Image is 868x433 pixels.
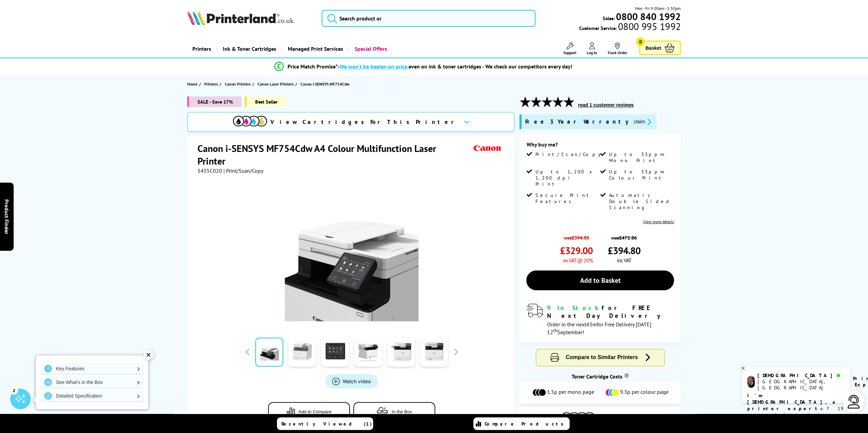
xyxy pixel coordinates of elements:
[609,169,673,181] span: Up to 33ppm Colour Print
[526,304,674,335] div: modal_delivery
[561,412,595,423] img: Cartridges
[607,244,640,257] span: £394.80
[519,373,681,380] div: Toner Cartridge Costs
[619,234,637,241] strike: £472.86
[285,188,418,321] img: Canon i-SENSYS MF754Cdw Thumbnail
[609,192,673,211] span: Automatic Double Sided Scanning
[643,219,674,224] a: View more details
[576,102,635,108] button: read 1 customer reviews
[258,80,295,88] a: Canon Laser Printers
[747,376,755,388] img: chris-livechat.png
[645,43,661,52] span: Basket
[204,80,218,88] span: Printers
[144,350,153,360] div: ✕
[747,392,837,412] b: I'm [DEMOGRAPHIC_DATA], a printer expert
[225,80,251,88] span: Canon Printers
[187,40,216,58] a: Printers
[526,141,674,151] div: Why buy me?
[277,417,373,430] a: Recently Viewed (1)
[624,373,629,378] sup: Cost per page
[547,304,674,320] div: for FREE Next Day Delivery
[485,421,567,427] span: Compare Products
[41,363,143,374] a: Key Features
[553,327,557,334] sup: th
[609,151,673,164] span: Up to 33ppm Mono Print
[563,43,576,55] a: Support
[348,40,392,58] a: Special Offers
[197,167,222,174] span: 5455C020
[587,50,597,55] span: Log In
[322,10,536,27] input: Search product or
[525,412,676,423] button: View Cartridges
[300,80,351,88] a: Canon i-SENSYS MF754Cdw
[270,118,458,126] span: View Cartridges For This Printer
[187,80,197,88] span: Home
[204,80,220,88] a: Printers
[473,417,570,430] a: Compare Products
[587,43,597,55] a: Log In
[547,304,601,312] span: 9 In Stock
[268,402,350,421] button: Add to Compare
[847,395,860,408] img: user-headset-light.svg
[636,37,645,46] span: 0
[325,374,378,388] a: Product_All_Videos
[287,63,337,70] span: Price Match Promise*
[579,23,681,31] span: Customer Service:
[615,13,681,20] a: 0800 840 1992
[187,10,294,25] img: Printerland Logo
[10,386,18,394] div: 2
[187,10,313,27] a: Printerland Logo
[245,96,286,107] span: Best Seller
[526,270,674,290] a: Add to Basket
[603,15,615,21] span: Sales:
[535,192,599,204] span: Secure Print Features
[392,409,412,414] span: In the Box
[216,40,281,58] a: Ink & Toner Cartridges
[343,378,371,385] span: Watch video
[632,118,653,126] button: promo-description
[165,61,682,73] li: modal_Promise
[563,257,593,264] span: ex VAT @ 20%
[535,151,605,157] span: Print/Scan/Copy
[617,257,631,264] span: inc VAT
[298,409,332,414] span: Add to Compare
[617,23,681,30] span: 0800 995 1992
[337,63,572,70] div: - even on ink & toner cartridges - We check our competitors every day!
[566,354,638,360] span: Compare to Similar Printers
[3,199,10,234] span: Product Finder
[747,392,845,431] p: of 19 years! I can help you choose the right product
[607,231,640,241] span: was
[281,40,348,58] a: Managed Print Services
[197,142,472,167] h1: Canon i-SENSYS MF754Cdw A4 Colour Multifunction Laser Printer
[563,50,576,55] span: Support
[635,5,681,12] span: Mon - Fri 9:00am - 5:30pm
[536,349,664,366] button: Compare to Similar Printers
[757,372,844,378] div: [DEMOGRAPHIC_DATA]
[607,43,627,55] a: Track Order
[233,116,267,126] img: cmyk-icon.svg
[223,167,263,174] span: | Print/Scan/Copy
[547,388,594,397] span: 1.5p per mono page
[757,378,844,391] div: [GEOGRAPHIC_DATA], [GEOGRAPHIC_DATA]
[225,80,252,88] a: Canon Printers
[560,244,593,257] span: £329.00
[620,388,668,397] span: 9.3p per colour page
[639,41,681,55] a: Basket 0
[187,80,199,88] a: Home
[525,118,628,126] span: Free 3 Year Warranty
[535,169,599,187] span: Up to 1,200 x 1,200 dpi Print
[187,96,241,107] span: SALE - Save 17%
[572,234,589,241] strike: £394.05
[258,80,294,88] span: Canon Laser Printers
[353,402,435,421] button: In the Box
[586,321,597,328] span: 43m
[41,390,143,401] a: Detailed Specification
[560,231,593,241] span: was
[547,321,651,336] span: Order in the next for Free Delivery [DATE] 12 September!
[339,63,408,70] span: We won’t be beaten on price,
[281,421,372,427] span: Recently Viewed (1)
[41,377,143,388] a: See What's in the Box
[223,40,276,58] span: Ink & Toner Cartridges
[300,80,350,88] span: Canon i-SENSYS MF754Cdw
